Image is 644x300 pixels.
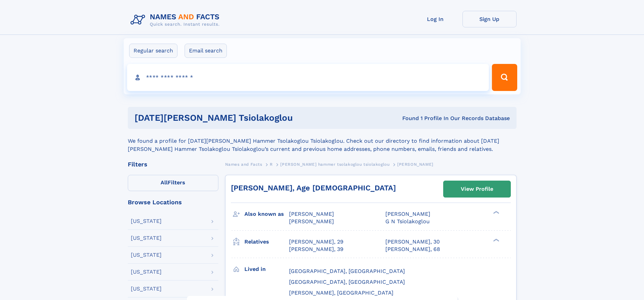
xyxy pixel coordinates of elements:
[161,179,168,186] span: All
[492,210,500,215] div: ❯
[289,268,405,274] span: [GEOGRAPHIC_DATA], [GEOGRAPHIC_DATA]
[270,162,273,167] span: R
[289,279,405,285] span: [GEOGRAPHIC_DATA], [GEOGRAPHIC_DATA]
[280,162,389,167] span: [PERSON_NAME] hammer tsolakoglou tsiolakoglou
[131,218,162,224] div: [US_STATE]
[128,175,218,191] label: Filters
[385,218,430,225] span: G N Tsiolakoglou
[244,263,289,275] h3: Lived in
[397,162,433,167] span: [PERSON_NAME]
[492,238,500,242] div: ❯
[280,160,389,168] a: [PERSON_NAME] hammer tsolakoglou tsiolakoglou
[244,236,289,248] h3: Relatives
[135,114,348,122] h1: [DATE][PERSON_NAME] tsiolakoglou
[444,181,510,197] a: View Profile
[131,235,162,241] div: [US_STATE]
[289,238,343,246] a: [PERSON_NAME], 29
[289,290,393,296] span: [PERSON_NAME], [GEOGRAPHIC_DATA]
[270,160,273,168] a: R
[408,11,462,27] a: Log In
[128,199,218,205] div: Browse Locations
[128,11,225,29] img: Logo Names and Facts
[128,129,517,153] div: We found a profile for [DATE][PERSON_NAME] Hammer Tsolakoglou Tsiolakoglou. Check out our directo...
[462,11,517,27] a: Sign Up
[127,64,489,91] input: search input
[128,161,218,167] div: Filters
[131,252,162,258] div: [US_STATE]
[492,64,517,91] button: Search Button
[131,269,162,275] div: [US_STATE]
[385,238,440,246] a: [PERSON_NAME], 30
[129,44,177,58] label: Regular search
[244,208,289,220] h3: Also known as
[385,246,440,253] a: [PERSON_NAME], 68
[289,218,334,225] span: [PERSON_NAME]
[131,286,162,292] div: [US_STATE]
[231,184,396,192] a: [PERSON_NAME], Age [DEMOGRAPHIC_DATA]
[225,160,262,168] a: Names and Facts
[461,181,493,197] div: View Profile
[185,44,227,58] label: Email search
[289,211,334,217] span: [PERSON_NAME]
[385,211,430,217] span: [PERSON_NAME]
[289,246,343,253] a: [PERSON_NAME], 39
[348,115,510,122] div: Found 1 Profile In Our Records Database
